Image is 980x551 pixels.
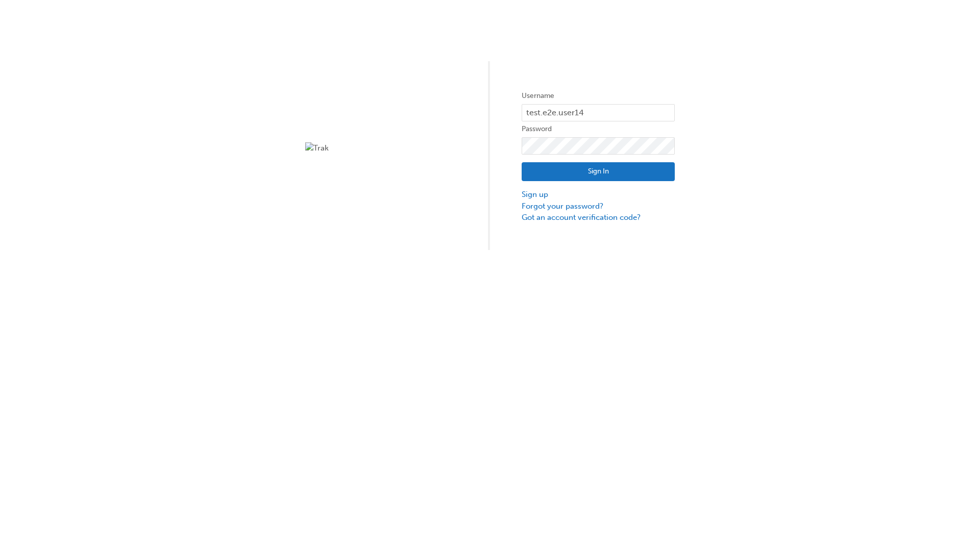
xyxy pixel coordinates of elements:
[522,189,675,201] a: Sign up
[522,90,675,102] label: Username
[522,162,675,182] button: Sign In
[522,212,675,223] a: Got an account verification code?
[522,201,675,212] a: Forgot your password?
[522,123,675,135] label: Password
[522,104,675,121] input: Username
[305,142,458,154] img: Trak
